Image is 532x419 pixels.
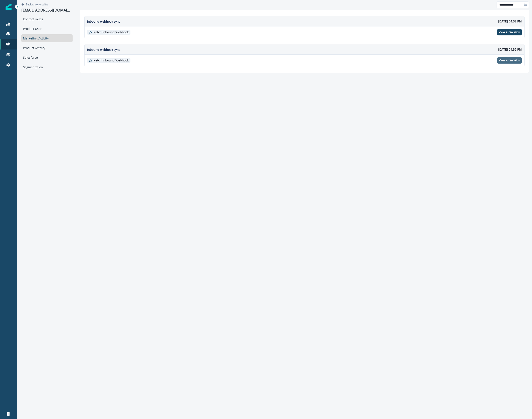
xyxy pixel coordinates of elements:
p: Back to contact list [26,3,48,6]
img: svg%3e [89,31,92,34]
p: View submission [499,59,520,62]
p: [EMAIL_ADDRESS][DOMAIN_NAME] [21,8,73,13]
p: [DATE] 04:32 PM [498,19,522,23]
div: Segmentation [21,63,73,71]
div: Marketing Activity [21,34,73,42]
p: View submission [499,31,520,34]
img: Inflection [6,4,12,10]
p: Ketch Inbound Webhook [94,31,129,34]
div: Product User [21,25,73,33]
button: View submission [497,57,522,64]
p: [DATE] 04:32 PM [498,47,522,52]
img: svg%3e [89,59,92,62]
p: Ketch Inbound Webhook [94,59,129,62]
button: View submission [497,29,522,35]
button: Go back [21,3,48,6]
div: Product Activity [21,44,73,52]
p: Inbound webhook sync [87,47,120,52]
p: Inbound webhook sync [87,19,120,24]
div: Salesforce [21,54,73,61]
div: Contact Fields [21,15,73,23]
